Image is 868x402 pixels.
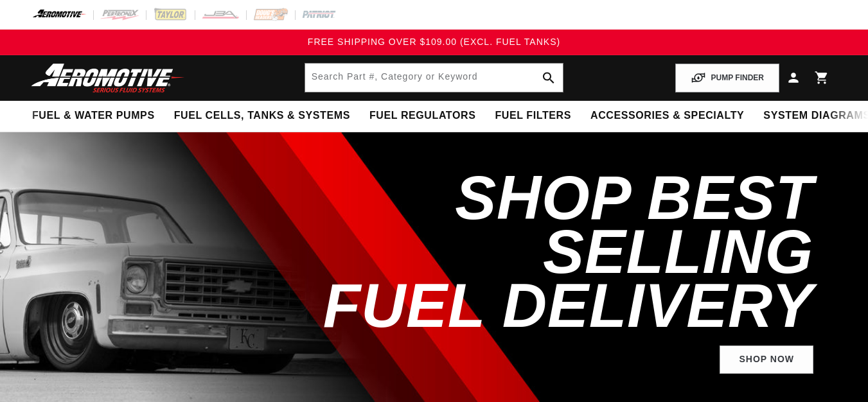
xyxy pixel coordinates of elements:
[28,63,188,93] img: Aeromotive
[22,101,164,131] summary: Fuel & Water Pumps
[174,109,350,123] span: Fuel Cells, Tanks & Systems
[720,345,813,374] a: Shop Now
[369,109,475,123] span: Fuel Regulators
[590,109,744,123] span: Accessories & Specialty
[485,101,581,131] summary: Fuel Filters
[32,109,155,123] span: Fuel & Water Pumps
[305,64,563,92] input: Search by Part Number, Category or Keyword
[581,101,754,131] summary: Accessories & Specialty
[164,101,360,131] summary: Fuel Cells, Tanks & Systems
[495,109,571,123] span: Fuel Filters
[360,101,485,131] summary: Fuel Regulators
[308,37,560,47] span: FREE SHIPPING OVER $109.00 (EXCL. FUEL TANKS)
[264,171,813,333] h2: SHOP BEST SELLING FUEL DELIVERY
[675,64,779,92] button: PUMP FINDER
[535,64,563,92] button: search button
